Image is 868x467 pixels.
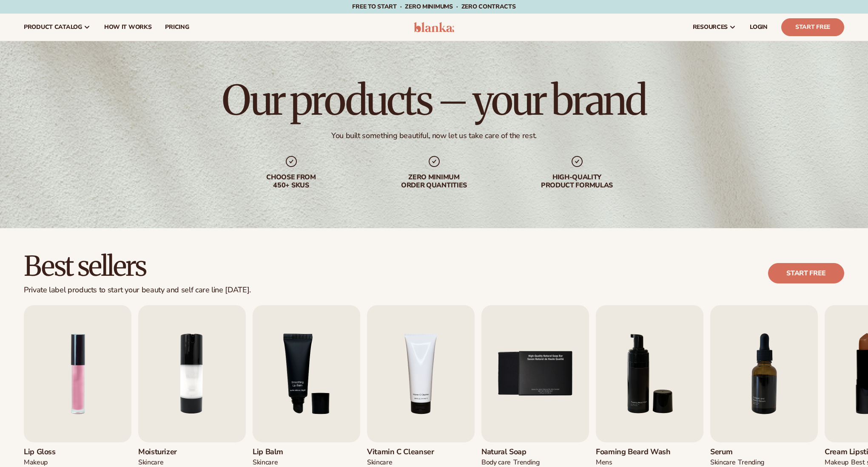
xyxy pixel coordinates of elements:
h3: Lip Gloss [24,447,76,457]
div: TRENDING [513,458,539,467]
div: Private label products to start your beauty and self care line [DATE]. [24,286,251,295]
div: Choose from 450+ Skus [237,173,346,190]
h2: Best sellers [24,252,251,280]
div: High-quality product formulas [523,173,632,190]
a: pricing [158,14,196,41]
a: How It Works [97,14,159,41]
div: Zero minimum order quantities [380,173,489,190]
h3: Lip Balm [253,447,305,457]
div: TRENDING [738,458,764,467]
a: product catalog [17,14,97,41]
span: How It Works [104,24,152,31]
div: SKINCARE [138,458,163,467]
a: Start Free [781,18,844,36]
h3: Foaming beard wash [596,447,671,457]
a: resources [686,14,743,41]
a: Start free [768,263,844,283]
h1: Our products – your brand [222,80,646,121]
div: mens [596,458,612,467]
div: SKINCARE [710,458,735,467]
span: LOGIN [750,24,768,31]
span: resources [693,24,728,31]
h3: Moisturizer [138,447,191,457]
div: MAKEUP [24,458,48,467]
div: SKINCARE [253,458,278,467]
span: pricing [165,24,189,31]
h3: Serum [710,447,764,457]
a: LOGIN [743,14,774,41]
img: logo [414,22,454,32]
div: Skincare [367,458,392,467]
span: Free to start · ZERO minimums · ZERO contracts [352,3,515,11]
span: product catalog [24,24,82,31]
div: BODY Care [481,458,511,467]
h3: Natural Soap [481,447,540,457]
h3: Vitamin C Cleanser [367,447,434,457]
div: You built something beautiful, now let us take care of the rest. [331,131,537,141]
div: MAKEUP [825,458,848,467]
